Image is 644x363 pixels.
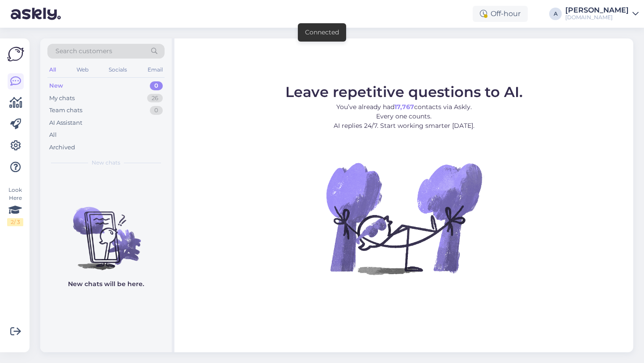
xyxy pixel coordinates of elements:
[92,159,120,167] span: New chats
[49,131,57,139] div: All
[146,64,165,76] div: Email
[7,46,24,63] img: Askly Logo
[394,103,414,111] b: 17,767
[7,186,23,226] div: Look Here
[323,138,484,299] img: No Chat active
[147,94,163,103] div: 26
[305,28,339,37] div: Connected
[55,46,112,56] span: Search customers
[285,102,523,131] p: You’ve already had contacts via Askly. Every one counts. AI replies 24/7. Start working smarter [...
[150,81,163,90] div: 0
[40,191,172,271] img: No chats
[75,64,90,76] div: Web
[47,64,58,76] div: All
[49,118,82,127] div: AI Assistant
[49,143,75,152] div: Archived
[565,14,629,21] div: [DOMAIN_NAME]
[68,279,144,289] p: New chats will be here.
[473,6,528,22] div: Off-hour
[49,94,75,103] div: My chats
[549,8,562,20] div: A
[565,7,629,14] div: [PERSON_NAME]
[107,64,129,76] div: Socials
[49,81,63,90] div: New
[150,106,163,115] div: 0
[285,83,523,101] span: Leave repetitive questions to AI.
[49,106,82,115] div: Team chats
[565,7,639,21] a: [PERSON_NAME][DOMAIN_NAME]
[7,218,23,226] div: 2 / 3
